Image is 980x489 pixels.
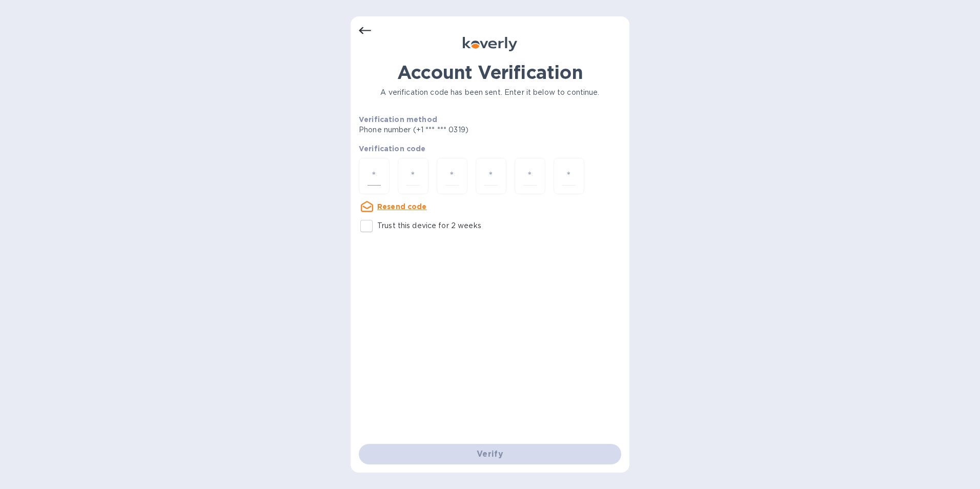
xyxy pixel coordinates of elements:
u: Resend code [377,202,427,211]
p: A verification code has been sent. Enter it below to continue. [359,87,621,98]
b: Verification method [359,115,437,124]
h1: Account Verification [359,62,621,83]
p: Trust this device for 2 weeks [377,220,481,231]
p: Verification code [359,144,621,154]
p: Phone number (+1 *** *** 0319) [359,125,547,135]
